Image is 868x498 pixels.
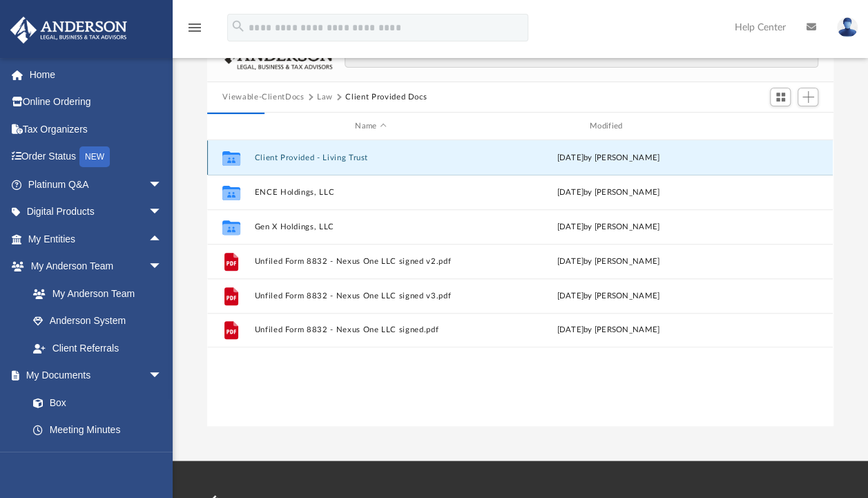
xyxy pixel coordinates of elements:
[255,188,487,197] button: ENCE Holdings, LLC
[19,307,176,335] a: Anderson System
[186,26,203,36] a: menu
[19,443,169,471] a: Forms Library
[19,280,169,307] a: My Anderson Team
[10,88,183,116] a: Online Ordering
[148,362,176,390] span: arrow_drop_down
[10,143,183,171] a: Order StatusNEW
[317,91,333,104] button: Law
[10,225,183,253] a: My Entitiesarrow_drop_up
[148,225,176,253] span: arrow_drop_up
[10,115,183,143] a: Tax Organizers
[798,88,818,107] button: Add
[255,153,487,162] button: Client Provided - Living Trust
[6,17,131,44] img: Anderson Advisors Platinum Portal
[148,198,176,227] span: arrow_drop_down
[255,325,487,334] button: Unfiled Form 8832 - Nexus One LLC signed.pdf
[19,416,176,444] a: Meeting Minutes
[731,120,827,133] div: id
[837,17,858,37] img: User Pic
[345,91,427,104] button: Client Provided Docs
[79,146,110,167] div: NEW
[492,152,724,164] div: [DATE] by [PERSON_NAME]
[10,171,183,198] a: Platinum Q&Aarrow_drop_down
[10,198,183,226] a: Digital Productsarrow_drop_down
[492,256,724,268] div: [DATE] by [PERSON_NAME]
[231,19,246,34] i: search
[148,253,176,281] span: arrow_drop_down
[10,61,183,88] a: Home
[492,221,724,233] div: [DATE] by [PERSON_NAME]
[255,257,487,266] button: Unfiled Form 8832 - Nexus One LLC signed v2.pdf
[492,120,724,133] div: Modified
[207,140,833,427] div: grid
[186,19,203,36] i: menu
[254,120,486,133] div: Name
[222,91,304,104] button: Viewable-ClientDocs
[492,290,724,303] div: [DATE] by [PERSON_NAME]
[10,253,176,280] a: My Anderson Teamarrow_drop_down
[19,389,169,416] a: Box
[213,120,248,133] div: id
[255,222,487,231] button: Gen X Holdings, LLC
[10,362,176,390] a: My Documentsarrow_drop_down
[492,324,724,336] div: [DATE] by [PERSON_NAME]
[492,186,724,199] div: [DATE] by [PERSON_NAME]
[255,291,487,300] button: Unfiled Form 8832 - Nexus One LLC signed v3.pdf
[19,334,176,362] a: Client Referrals
[148,171,176,199] span: arrow_drop_down
[770,88,791,107] button: Switch to Grid View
